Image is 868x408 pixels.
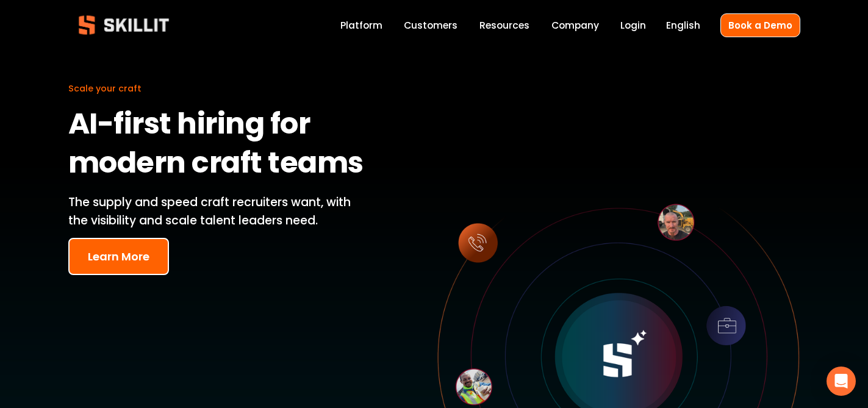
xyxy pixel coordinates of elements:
p: The supply and speed craft recruiters want, with the visibility and scale talent leaders need. [68,193,370,231]
a: Book a Demo [720,13,800,37]
a: Company [551,17,599,34]
a: Login [620,17,646,34]
a: Platform [340,17,382,34]
span: English [666,18,700,32]
div: language picker [666,17,700,34]
strong: AI-first hiring for modern craft teams [68,101,364,190]
button: Learn More [68,238,169,275]
span: Scale your craft [68,82,142,95]
div: Open Intercom Messenger [827,367,856,396]
img: Skillit [68,7,179,43]
a: folder dropdown [479,17,529,34]
span: Resources [479,18,529,32]
a: Customers [404,17,457,34]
